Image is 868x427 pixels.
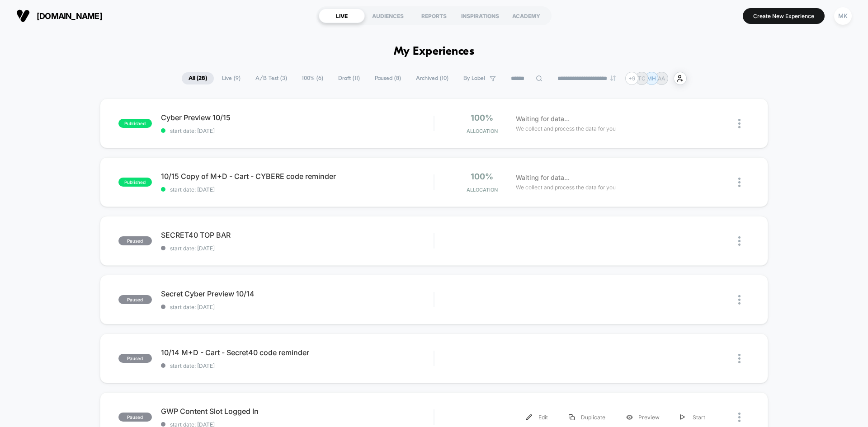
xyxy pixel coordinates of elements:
div: MK [834,7,852,25]
img: menu [569,414,575,420]
img: close [738,119,741,128]
img: Visually logo [16,9,30,23]
span: paused [118,295,152,304]
button: [DOMAIN_NAME] [14,9,105,23]
div: REPORTS [411,9,457,23]
img: menu [526,414,532,420]
span: By Label [463,75,485,82]
span: We collect and process the data for you [516,124,616,133]
span: 100% ( 6 ) [295,72,330,84]
span: Allocation [467,128,498,134]
span: SECRET40 TOP BAR [161,230,434,239]
button: MK [831,7,854,25]
span: paused [118,354,152,363]
span: Cyber Preview 10/15 [161,113,434,122]
div: INSPIRATIONS [457,9,503,23]
p: TC [638,75,646,82]
span: Draft ( 11 ) [331,72,367,84]
span: Archived ( 10 ) [409,72,455,84]
span: Allocation [467,187,498,193]
span: paused [118,413,152,422]
span: 10/14 M+D - Cart - Secret40 code reminder [161,348,434,357]
span: We collect and process the data for you [516,183,616,192]
div: AUDIENCES [365,9,411,23]
span: Live ( 9 ) [215,72,247,84]
p: MH [647,75,656,82]
span: start date: [DATE] [161,245,434,252]
span: Secret Cyber Preview 10/14 [161,289,434,298]
span: 100% [471,113,493,122]
img: menu [680,414,685,420]
span: start date: [DATE] [161,186,434,193]
span: paused [118,236,152,245]
div: ACADEMY [503,9,549,23]
p: AA [658,75,665,82]
img: close [738,413,741,422]
div: LIVE [319,9,365,23]
span: start date: [DATE] [161,304,434,310]
span: 10/15 Copy of M+D - Cart - CYBERE code reminder [161,172,434,181]
span: GWP Content Slot Logged In [161,407,434,416]
img: close [738,178,741,187]
h1: My Experiences [394,45,475,58]
span: published [118,178,152,187]
div: + 9 [625,72,638,85]
span: 100% [471,172,493,181]
span: All ( 28 ) [182,72,214,84]
img: end [610,75,616,81]
img: close [738,354,741,363]
button: Create New Experience [743,8,825,24]
span: Waiting for data... [516,114,570,124]
img: close [738,236,741,246]
span: published [118,119,152,128]
span: start date: [DATE] [161,362,434,369]
span: Waiting for data... [516,173,570,183]
span: Paused ( 8 ) [368,72,408,84]
span: A/B Test ( 3 ) [249,72,294,84]
span: [DOMAIN_NAME] [37,11,102,21]
span: start date: [DATE] [161,127,434,134]
img: close [738,295,741,305]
